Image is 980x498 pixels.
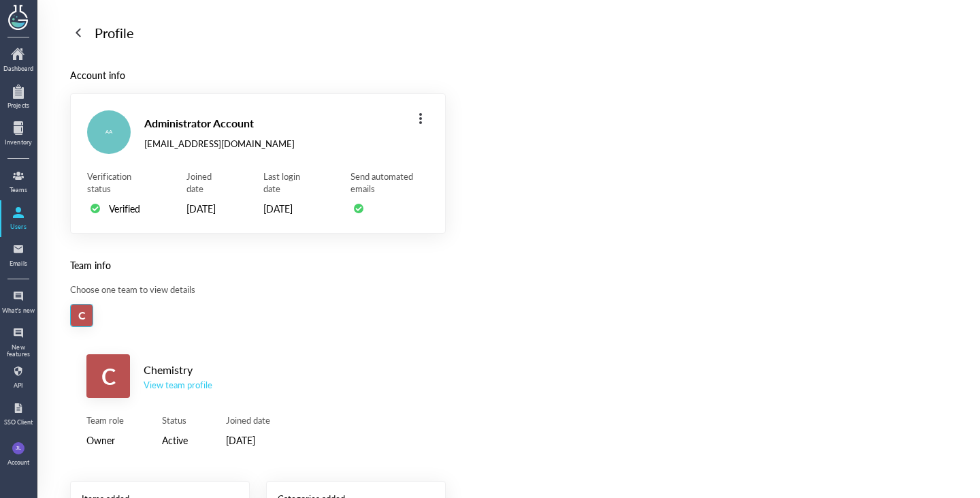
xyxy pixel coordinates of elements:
[186,200,225,217] div: [DATE]
[162,432,188,448] div: Active
[1,360,35,394] a: API
[1,223,35,230] div: Users
[70,22,134,44] a: Profile
[144,114,295,132] div: Administrator Account
[70,283,446,296] div: Choose one team to view details
[226,432,270,448] div: [DATE]
[1,238,35,273] a: Emails
[1,419,35,426] div: SSO Client
[1,260,35,267] div: Emails
[1,65,35,72] div: Dashboard
[86,414,124,426] div: Team role
[144,379,212,391] a: View team profile
[70,258,446,273] div: Team info
[226,414,270,426] div: Joined date
[1,44,35,78] a: Dashboard
[101,354,116,398] span: C
[1,80,35,114] a: Projects
[7,459,29,466] div: Account
[1,322,35,358] a: New features
[95,22,134,44] div: Profile
[16,442,21,454] span: JL
[87,170,148,195] div: Verification status
[263,200,312,217] div: [DATE]
[144,138,295,150] div: [EMAIL_ADDRESS][DOMAIN_NAME]
[144,361,212,379] div: Chemistry
[1,117,35,151] a: Inventory
[1,102,35,109] div: Projects
[1,382,35,389] div: API
[1,344,35,358] div: New features
[1,285,35,320] a: What's new
[70,67,446,82] div: Account info
[162,414,188,426] div: Status
[1,165,35,199] a: Teams
[186,170,225,195] div: Joined date
[1,307,35,314] div: What's new
[1,202,35,236] a: Users
[1,139,35,146] div: Inventory
[1,397,35,431] a: SSO Client
[263,170,312,195] div: Last login date
[109,200,140,217] div: Verified
[78,305,86,326] span: C
[350,170,429,195] div: Send automated emails
[86,432,124,448] div: Owner
[1,187,35,193] div: Teams
[105,110,113,154] span: AA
